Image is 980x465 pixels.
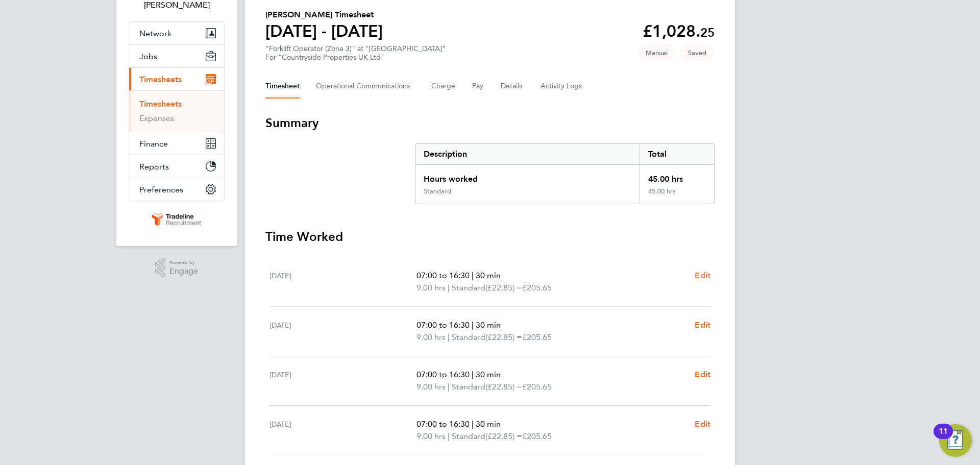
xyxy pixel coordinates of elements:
button: Operational Communications [316,74,415,99]
button: Activity Logs [541,74,583,99]
span: 30 min [476,370,501,379]
button: Timesheet [265,74,300,99]
span: 30 min [476,271,501,280]
button: Network [129,22,224,44]
img: tradelinerecruitment-logo-retina.png [150,211,203,228]
button: Details [501,74,524,99]
div: Summary [415,143,715,204]
span: | [472,419,474,429]
div: [DATE] [269,369,416,393]
span: 9.00 hrs [416,431,446,441]
span: £205.65 [522,332,552,342]
button: Charge [431,74,456,99]
div: Total [640,144,714,164]
span: 9.00 hrs [416,332,446,342]
div: Standard [424,187,451,195]
app-decimal: £1,028. [643,21,715,41]
h1: [DATE] - [DATE] [265,21,383,41]
span: Edit [695,320,710,330]
button: Pay [472,74,484,99]
span: 30 min [476,419,501,429]
span: £205.65 [522,431,552,441]
span: (£22.85) = [485,283,522,292]
a: Timesheets [139,99,182,109]
h3: Time Worked [265,229,715,245]
div: For "Countryside Properties UK Ltd" [265,53,446,62]
span: Standard [452,282,485,294]
div: [DATE] [269,418,416,443]
span: Engage [169,267,198,276]
a: Edit [695,369,710,381]
a: Powered byEngage [155,258,199,278]
button: Open Resource Center, 11 new notifications [939,424,972,457]
span: | [448,431,450,441]
span: 25 [700,25,715,40]
button: Jobs [129,45,224,67]
div: 45.00 hrs [640,187,714,204]
span: (£22.85) = [485,431,522,441]
span: | [472,271,474,280]
span: Edit [695,271,710,280]
span: | [448,332,450,342]
button: Timesheets [129,68,224,90]
a: Expenses [139,113,174,123]
div: Description [415,144,640,164]
span: (£22.85) = [485,332,522,342]
span: This timesheet is Saved. [680,44,715,61]
span: | [448,283,450,292]
button: Finance [129,132,224,155]
span: 07:00 to 16:30 [416,419,470,429]
span: Jobs [139,52,157,61]
span: 07:00 to 16:30 [416,320,470,330]
span: 9.00 hrs [416,382,446,391]
div: Hours worked [415,165,640,187]
a: Go to home page [129,211,225,228]
button: Preferences [129,178,224,201]
button: Reports [129,155,224,178]
div: [DATE] [269,319,416,344]
span: 9.00 hrs [416,283,446,292]
span: Preferences [139,185,183,194]
span: Timesheets [139,75,182,84]
span: Reports [139,162,169,172]
span: Standard [452,381,485,393]
span: Edit [695,370,710,379]
div: 11 [939,431,948,445]
div: Timesheets [129,90,224,132]
span: | [472,370,474,379]
a: Edit [695,418,710,430]
span: 07:00 to 16:30 [416,271,470,280]
a: Edit [695,270,710,282]
h2: [PERSON_NAME] Timesheet [265,9,383,21]
span: 30 min [476,320,501,330]
span: | [472,320,474,330]
span: Standard [452,331,485,344]
span: This timesheet was manually created. [638,44,676,61]
span: £205.65 [522,283,552,292]
span: £205.65 [522,382,552,391]
div: "Forklift Operator (Zone 3)" at "[GEOGRAPHIC_DATA]" [265,44,446,62]
span: Standard [452,430,485,443]
span: 07:00 to 16:30 [416,370,470,379]
a: Edit [695,319,710,331]
div: [DATE] [269,270,416,294]
span: (£22.85) = [485,382,522,391]
span: Finance [139,139,168,149]
span: Network [139,29,171,38]
span: | [448,382,450,391]
span: Edit [695,419,710,429]
div: 45.00 hrs [640,165,714,187]
h3: Summary [265,115,715,131]
span: Powered by [169,258,198,267]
